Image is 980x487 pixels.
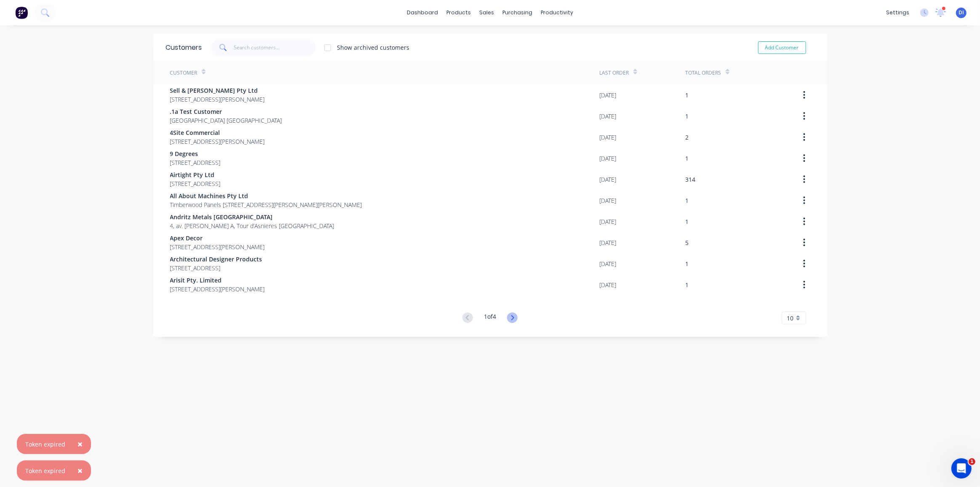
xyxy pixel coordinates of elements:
div: [DATE] [600,259,617,268]
span: [STREET_ADDRESS][PERSON_NAME] [170,242,265,251]
span: DI [959,9,964,16]
span: × [77,465,83,476]
div: sales [475,6,498,19]
div: [DATE] [600,238,617,247]
div: 1 [686,112,689,121]
div: 1 [686,154,689,163]
span: [STREET_ADDRESS] [170,179,221,188]
div: [DATE] [600,280,617,289]
input: Search customers... [234,39,316,56]
a: dashboard [403,6,442,19]
span: Arisit Pty. Limited [170,276,265,285]
span: [STREET_ADDRESS][PERSON_NAME] [170,285,265,293]
div: [DATE] [600,154,617,163]
div: 5 [686,238,689,247]
span: [STREET_ADDRESS] [170,264,262,272]
div: 314 [686,175,696,184]
div: purchasing [498,6,537,19]
div: 2 [686,133,689,142]
div: settings [882,6,913,19]
span: 1 [969,458,975,465]
div: products [442,6,475,19]
div: 1 [686,196,689,205]
div: 1 [686,280,689,289]
span: [STREET_ADDRESS][PERSON_NAME] [170,95,265,104]
div: [DATE] [600,175,617,184]
button: Close [69,434,91,454]
div: Customer [170,69,198,77]
div: [DATE] [600,217,617,226]
iframe: Intercom live chat [951,458,972,479]
div: [DATE] [600,196,617,205]
span: Sell & [PERSON_NAME] Pty Ltd [170,86,265,95]
span: [STREET_ADDRESS][PERSON_NAME] [170,137,265,146]
span: Airtight Pty Ltd [170,170,221,179]
img: Factory [15,6,28,19]
div: [DATE] [600,133,617,142]
span: All About Machines Pty Ltd [170,191,362,200]
button: Close [69,460,91,481]
div: 1 [686,217,689,226]
span: Timberwood Panels [STREET_ADDRESS][PERSON_NAME][PERSON_NAME] [170,200,362,209]
div: [DATE] [600,91,617,100]
span: × [77,438,83,450]
span: [STREET_ADDRESS] [170,158,221,167]
div: Token expired [25,466,65,475]
span: 4Site Commercial [170,128,265,137]
div: Last Order [600,69,629,77]
div: 1 [686,91,689,100]
div: Customers [166,43,202,53]
span: 9 Degrees [170,149,221,158]
div: Token expired [25,440,65,449]
span: Architectural Designer Products [170,255,262,264]
span: [GEOGRAPHIC_DATA] [GEOGRAPHIC_DATA] [170,116,282,125]
span: 4, av. [PERSON_NAME] A, Tour d’Asnieres [GEOGRAPHIC_DATA] [170,221,334,230]
div: productivity [537,6,577,19]
button: Add Customer [758,41,806,54]
span: 10 [787,314,794,323]
div: [DATE] [600,112,617,121]
div: 1 [686,259,689,268]
div: 1 of 4 [484,312,496,324]
span: Apex Decor [170,234,265,242]
span: .1a Test Customer [170,107,282,116]
div: Total Orders [686,69,721,77]
span: Andritz Metals [GEOGRAPHIC_DATA] [170,213,334,221]
div: Show archived customers [337,43,410,52]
